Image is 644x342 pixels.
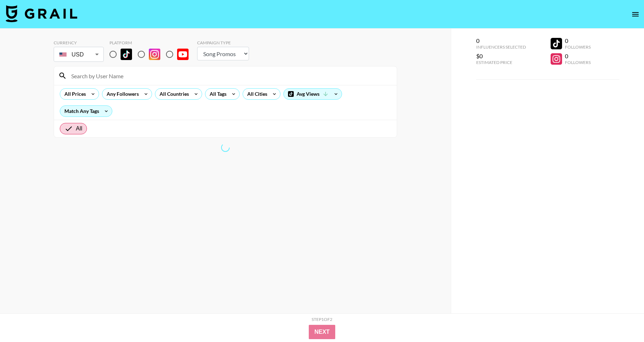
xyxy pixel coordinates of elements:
div: 0 [476,37,526,44]
div: Followers [565,44,591,50]
div: All Cities [243,89,269,99]
div: Step 1 of 2 [312,317,332,322]
div: Match Any Tags [60,106,112,117]
iframe: Drift Widget Chat Controller [608,306,635,333]
div: All Tags [205,89,228,99]
div: Any Followers [102,89,140,99]
img: Grail Talent [6,5,77,22]
div: Followers [565,60,591,65]
div: Avg Views [284,89,342,99]
div: Estimated Price [476,60,526,65]
div: All Prices [60,89,87,99]
div: All Countries [155,89,190,99]
div: 0 [565,53,591,60]
div: Campaign Type [197,40,249,45]
span: All [76,124,82,133]
button: Next [309,325,336,339]
input: Search by User Name [67,70,392,81]
div: $0 [476,53,526,60]
div: 0 [565,37,591,44]
img: Instagram [149,49,160,60]
button: open drawer [628,7,643,21]
div: USD [55,48,102,61]
div: Influencers Selected [476,44,526,50]
span: Refreshing lists, bookers, clients, countries, tags, cities, talent, talent... [221,143,230,152]
img: YouTube [177,49,189,60]
img: TikTok [121,49,132,60]
div: Platform [109,40,194,45]
div: Currency [54,40,104,45]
